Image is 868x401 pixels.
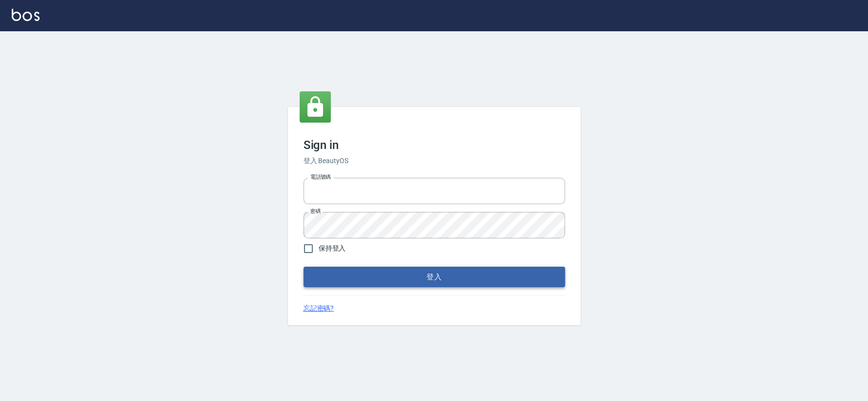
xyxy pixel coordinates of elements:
button: 登入 [303,267,565,287]
h6: 登入 BeautyOS [303,156,565,166]
label: 電話號碼 [310,173,331,181]
a: 忘記密碼? [303,303,334,314]
label: 密碼 [310,208,321,215]
h3: Sign in [303,138,565,152]
img: Logo [12,9,40,21]
span: 保持登入 [319,243,346,253]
